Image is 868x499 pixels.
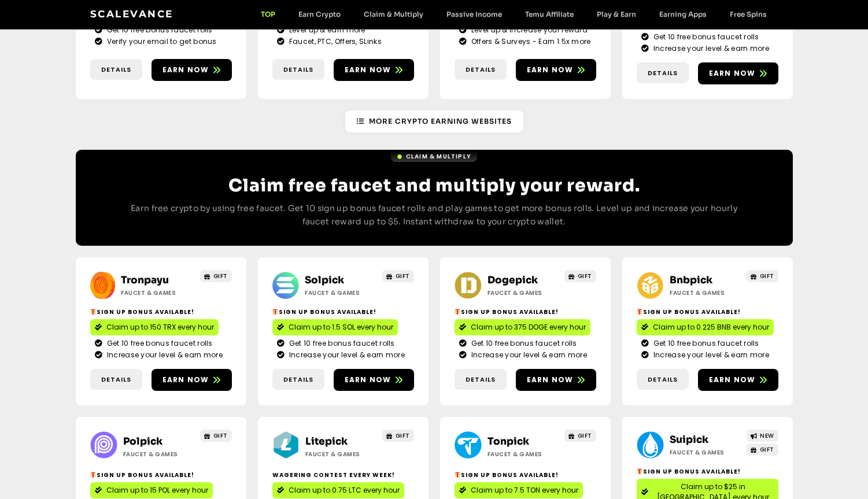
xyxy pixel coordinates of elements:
a: Claim up to 150 TRX every hour [90,319,219,335]
span: Claim & Multiply [406,152,471,161]
a: Earn now [152,369,232,391]
span: Claim up to 0.225 BNB every hour [653,322,769,332]
a: Details [272,59,324,80]
a: Bnbpick [670,274,712,286]
span: GIFT [578,272,592,280]
span: Get 10 free bonus faucet rolls [468,338,577,349]
a: TOP [249,10,287,19]
a: Temu Affiliate [514,10,585,19]
h2: Sign Up Bonus Available! [455,308,596,316]
a: Details [455,59,507,80]
span: Get 10 free bonus faucet rolls [104,25,213,35]
span: More Crypto Earning Websites [369,116,512,127]
span: Details [101,65,131,75]
a: Earning Apps [648,10,718,19]
span: GIFT [760,272,774,280]
span: Increase your level & earn more [651,350,769,360]
span: Claim up to 7.5 TON every hour [471,485,578,496]
h2: Sign Up Bonus Available! [90,308,232,316]
img: 🎁 [455,472,460,478]
span: Increase your level & earn more [286,350,405,360]
a: Earn now [334,369,414,391]
span: Earn now [345,375,391,385]
a: Claim & Multiply [352,10,435,19]
a: NEW [747,430,778,442]
a: Claim up to 15 POL every hour [90,482,213,498]
img: 🎁 [455,309,460,315]
a: Suipick [670,434,708,446]
a: Tonpick [487,435,529,448]
span: GIFT [213,272,228,280]
span: Details [283,65,313,75]
h2: Sign Up Bonus Available! [455,471,596,479]
h2: Faucet & Games [305,450,378,459]
h2: Faucet & Games [121,289,193,297]
a: Earn now [516,59,596,81]
a: Claim up to 7.5 TON every hour [455,482,583,498]
span: Get 10 free bonus faucet rolls [651,32,759,42]
a: Claim up to 375 DOGE every hour [455,319,590,335]
span: Claim up to 150 TRX every hour [106,322,214,332]
h2: Faucet & Games [305,289,377,297]
span: Earn now [162,65,209,75]
a: Claim & Multiply [391,151,477,162]
a: Scalevance [90,8,173,20]
a: Dogepick [487,274,538,286]
h2: Faucet & Games [487,289,560,297]
a: GIFT [564,270,596,282]
a: Claim up to 0.75 LTC every hour [272,482,404,498]
span: GIFT [396,431,410,440]
a: Earn now [516,369,596,391]
h2: Faucet & Games [670,289,742,297]
img: 🎁 [90,309,96,315]
span: Earn now [527,375,574,385]
span: Details [648,68,678,78]
a: Free Spins [718,10,778,19]
a: Details [272,369,324,390]
a: GIFT [747,270,778,282]
h2: Sign Up Bonus Available! [272,308,414,316]
a: Details [90,369,142,390]
span: Claim up to 375 DOGE every hour [471,322,586,332]
a: GIFT [382,430,414,442]
a: GIFT [200,430,232,442]
h2: Faucet & Games [670,448,742,457]
span: Verify your email to get bonus [104,36,217,47]
a: Litepick [305,435,348,448]
span: Claim up to 1.5 SOL every hour [289,322,393,332]
a: Earn now [152,59,232,81]
a: Details [637,369,689,390]
span: Increase your level & earn more [468,350,587,360]
a: GIFT [747,443,778,456]
h2: Sign Up Bonus Available! [637,308,778,316]
h2: Faucet & Games [487,450,560,459]
span: Get 10 free bonus faucet rolls [286,338,395,349]
a: Claim up to 0.225 BNB every hour [637,319,774,335]
h2: Faucet & Games [123,450,195,459]
span: Increase your level & earn more [104,350,223,360]
span: Claim up to 15 POL every hour [106,485,208,496]
a: Play & Earn [585,10,648,19]
img: 🎁 [272,309,278,315]
span: Faucet, PTC, Offers, SLinks [286,36,382,47]
a: Earn Crypto [287,10,352,19]
span: Claim up to 0.75 LTC every hour [289,485,400,496]
a: GIFT [382,270,414,282]
span: GIFT [396,272,410,280]
a: Solpick [305,274,344,286]
img: 🎁 [637,309,642,315]
span: Details [466,375,496,385]
span: Earn now [709,375,756,385]
h2: Sign Up Bonus Available! [637,467,778,476]
a: Polpick [123,435,162,448]
a: GIFT [564,430,596,442]
a: Tronpayu [121,274,169,286]
a: Earn now [334,59,414,81]
a: More Crypto Earning Websites [345,110,523,132]
span: Details [101,375,131,385]
span: Earn now [162,375,209,385]
h2: Claim free faucet and multiply your reward. [122,175,747,196]
span: Details [466,65,496,75]
span: Get 10 free bonus faucet rolls [651,338,759,349]
img: 🎁 [637,468,642,474]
